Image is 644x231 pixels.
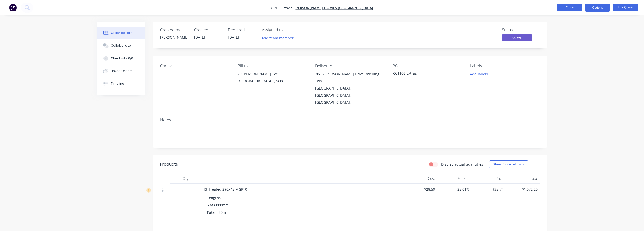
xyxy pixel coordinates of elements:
span: $28.59 [405,187,435,192]
button: Checklists 0/0 [97,52,145,65]
div: Timeline [111,81,124,86]
div: Created [194,28,222,32]
button: Edit Quote [613,4,638,11]
button: Close [557,4,582,11]
span: [DATE] [194,35,205,40]
button: Add team member [262,34,296,41]
button: Linked Orders [97,65,145,77]
div: RC1106 Extras [393,70,456,78]
div: Created by [160,28,188,32]
button: Add labels [467,70,491,77]
div: [PERSON_NAME] [160,34,188,40]
span: $35.74 [473,187,504,192]
div: PO [393,64,462,68]
span: Lengths [207,195,221,200]
span: 25.01% [439,187,469,192]
div: Labels [470,64,539,68]
div: Linked Orders [111,69,133,73]
button: Quote [502,34,532,42]
span: [DATE] [228,35,239,40]
div: Notes [160,118,540,122]
div: Required [228,28,256,32]
div: Assigned to [262,28,313,32]
div: [GEOGRAPHIC_DATA], [GEOGRAPHIC_DATA], [GEOGRAPHIC_DATA], [315,85,384,106]
div: Order details [111,31,132,35]
div: Status [502,28,540,32]
div: Collaborate [111,43,131,48]
label: Display actual quantities [441,162,483,167]
div: 30-32 [PERSON_NAME] Drive Dwelling Two[GEOGRAPHIC_DATA], [GEOGRAPHIC_DATA], [GEOGRAPHIC_DATA], [315,70,384,106]
div: 79 [PERSON_NAME] Tce [238,70,307,78]
button: Show / Hide columns [489,160,528,168]
div: Total [506,173,540,184]
div: Products [160,161,178,167]
span: Total: [207,210,217,215]
span: 5 at 6000mm [207,202,229,208]
span: 30m [217,210,228,215]
a: [PERSON_NAME] Homes [GEOGRAPHIC_DATA] [294,5,373,10]
span: H3 Treated 290x45 MGP10 [203,187,247,192]
div: Contact [160,64,230,68]
div: 79 [PERSON_NAME] Tce[GEOGRAPHIC_DATA], , 5606 [238,70,307,87]
button: Order details [97,27,145,39]
span: Order #827 - [271,5,294,10]
div: Qty [170,173,201,184]
div: [GEOGRAPHIC_DATA], , 5606 [238,78,307,85]
div: Deliver to [315,64,384,68]
div: Price [471,173,506,184]
button: Timeline [97,77,145,90]
div: Cost [403,173,437,184]
button: Options [585,4,610,12]
span: $1,072.20 [508,187,538,192]
button: Collaborate [97,39,145,52]
div: Checklists 0/0 [111,56,133,61]
div: 30-32 [PERSON_NAME] Drive Dwelling Two [315,70,384,85]
button: Add team member [259,34,296,41]
span: Quote [502,34,532,41]
img: Factory [9,4,17,11]
div: Markup [437,173,471,184]
div: Bill to [238,64,307,68]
